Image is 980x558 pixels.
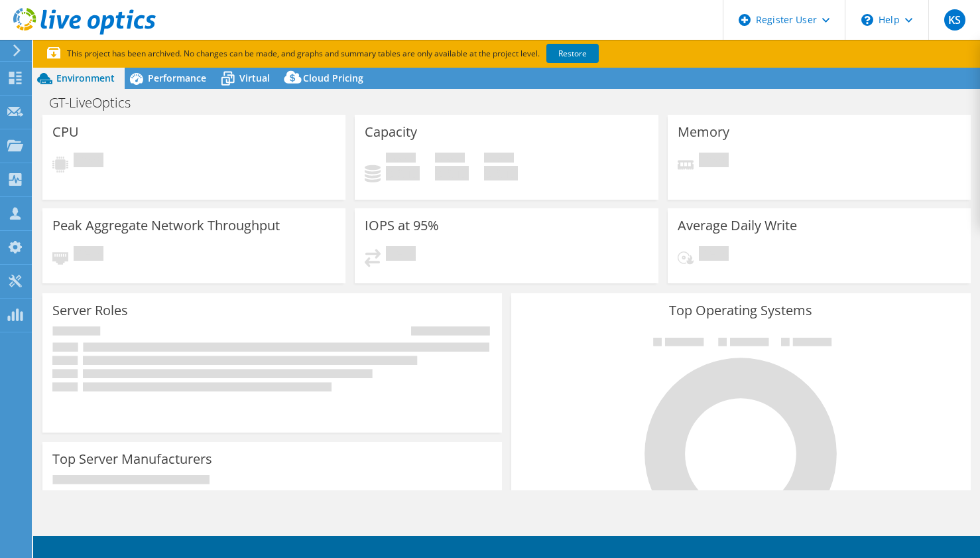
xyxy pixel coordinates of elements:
h3: CPU [52,125,79,139]
span: Virtual [239,72,270,84]
span: Performance [148,72,206,84]
h3: Top Operating Systems [521,303,961,318]
span: Free [435,153,465,166]
h1: GT-LiveOptics [43,96,151,110]
span: Cloud Pricing [303,72,363,84]
p: This project has been archived. No changes can be made, and graphs and summary tables are only av... [47,46,697,61]
h3: IOPS at 95% [365,218,439,233]
span: Total [484,153,514,166]
h3: Peak Aggregate Network Throughput [52,218,280,233]
span: KS [944,9,965,31]
h3: Capacity [365,125,417,139]
span: Pending [386,246,416,264]
svg: \n [861,14,873,26]
h4: 0 GiB [435,166,469,180]
span: Used [386,153,416,166]
span: Pending [74,153,103,171]
span: Environment [56,72,115,84]
h3: Top Server Manufacturers [52,452,212,466]
h3: Server Roles [52,303,128,318]
span: Pending [699,153,729,171]
a: Restore [546,44,599,63]
h3: Memory [678,125,729,139]
span: Pending [699,246,729,264]
h4: 0 GiB [386,166,420,180]
h4: 0 GiB [484,166,518,180]
h3: Average Daily Write [678,218,797,233]
span: Pending [74,246,103,264]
